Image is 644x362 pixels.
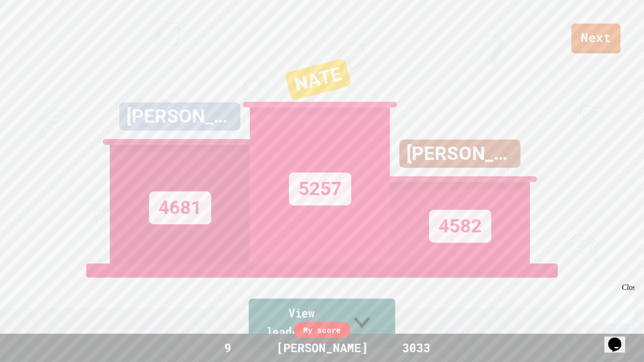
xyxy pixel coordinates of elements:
[566,283,635,323] iframe: chat widget
[192,339,263,357] div: 9
[381,339,452,357] div: 3033
[399,140,520,168] div: [PERSON_NAME]
[149,191,211,224] div: 4681
[267,339,378,357] div: [PERSON_NAME]
[289,173,351,206] div: 5257
[249,299,396,348] a: View leaderboard
[429,210,491,243] div: 4582
[571,24,620,53] a: Next
[604,324,635,353] iframe: chat widget
[4,4,65,60] div: Chat with us now!Close
[294,322,350,338] div: My score
[119,102,240,131] div: [PERSON_NAME]
[285,58,352,100] div: NATE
